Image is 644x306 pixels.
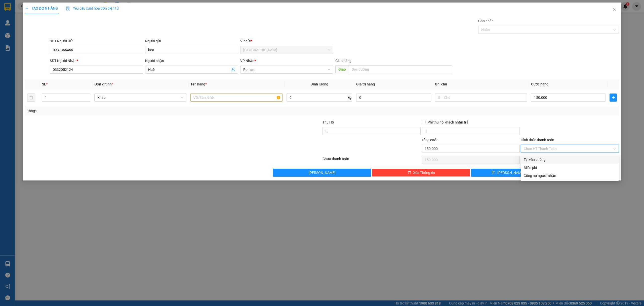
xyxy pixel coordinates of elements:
[335,59,351,63] span: Giao hàng
[309,170,336,175] span: [PERSON_NAME]
[372,169,470,177] button: deleteXóa Thông tin
[492,171,495,175] span: save
[433,79,529,89] th: Ghi chú
[610,94,617,102] button: plus
[497,170,524,175] span: [PERSON_NAME]
[240,38,333,44] div: VP gửi
[521,138,554,142] label: Hình thức thanh toán
[190,94,283,102] input: VD: Bàn, Ghế
[243,66,330,73] span: Romen
[59,4,99,10] div: Krông Nô
[59,10,99,16] div: [PERSON_NAME]
[48,36,55,43] span: SL
[42,82,46,86] span: SL
[59,16,99,23] div: 0347537596
[94,82,113,86] span: Đơn vị tính
[27,108,248,114] div: Tổng: 1
[426,119,470,125] span: Phí thu hộ khách nhận trả
[50,58,143,64] div: SĐT Người Nhận
[4,4,55,16] div: [GEOGRAPHIC_DATA]
[58,26,100,34] div: 50.000
[243,46,330,54] span: Sài Gòn
[322,156,421,165] div: Chưa thanh toán
[335,65,349,73] span: Giao
[145,58,238,64] div: Người nhận
[607,3,621,17] button: Close
[531,82,548,86] span: Cước hàng
[310,82,328,86] span: Định lượng
[25,7,29,10] span: plus
[145,38,238,44] div: Người gửi
[524,165,616,170] div: Miễn phí
[413,170,435,175] span: Xóa Thông tin
[240,59,254,63] span: VP Nhận
[521,172,619,180] div: Cước gửi hàng sẽ được ghi vào công nợ của người nhận
[435,94,527,102] input: Ghi Chú
[323,120,334,124] span: Thu Hộ
[4,4,12,10] span: Gửi:
[356,82,375,86] span: Giá trị hàng
[231,68,235,72] span: user-add
[422,138,438,142] span: Tổng cước
[610,96,617,100] span: plus
[66,6,119,10] span: Yêu cầu xuất hóa đơn điện tử
[66,7,70,11] img: icon
[50,38,143,44] div: SĐT Người Gửi
[524,157,616,162] div: Tại văn phòng
[273,169,371,177] button: [PERSON_NAME]
[97,94,183,101] span: Khác
[524,173,616,178] div: Công nợ người nhận
[190,82,207,86] span: Tên hàng
[408,171,411,175] span: delete
[478,19,494,23] label: Gán nhãn
[347,94,352,102] span: kg
[612,7,616,11] span: close
[58,28,65,33] span: CC :
[25,6,58,10] span: TẠO ĐƠN HÀNG
[59,5,71,10] span: Nhận:
[356,94,431,102] input: 0
[471,169,545,177] button: save[PERSON_NAME]
[4,37,99,43] div: Tên hàng: 1 bọc ( : 1 )
[349,65,452,73] input: Dọc đường
[27,94,35,102] button: delete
